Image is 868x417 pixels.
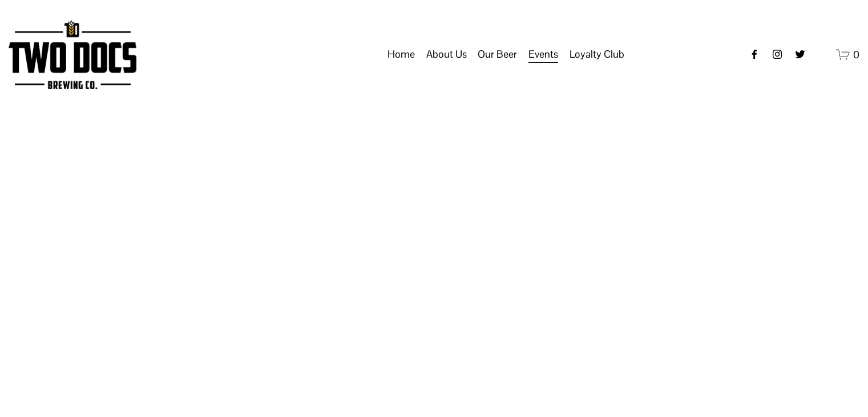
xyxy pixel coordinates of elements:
[426,45,467,64] span: About Us
[853,48,859,61] span: 0
[570,45,624,64] span: Loyalty Club
[528,45,558,64] span: Events
[749,49,760,60] a: Facebook
[772,49,783,60] a: instagram-unauth
[570,43,624,65] a: folder dropdown
[426,43,467,65] a: folder dropdown
[528,43,558,65] a: folder dropdown
[836,47,859,62] a: 0 items in cart
[794,49,806,60] a: twitter-unauth
[387,43,415,65] a: Home
[478,43,517,65] a: folder dropdown
[478,45,517,64] span: Our Beer
[9,20,136,89] img: Two Docs Brewing Co.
